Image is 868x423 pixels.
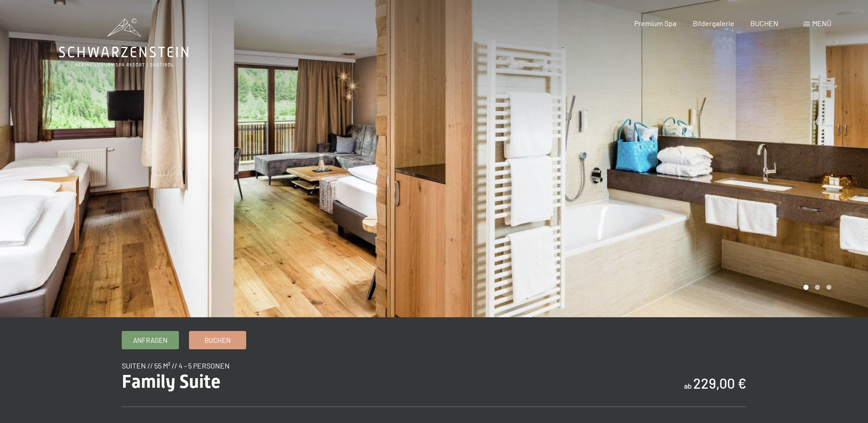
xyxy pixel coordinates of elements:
span: Family Suite [122,371,221,392]
b: 229,00 € [693,375,746,391]
span: ab [684,381,692,390]
a: Premium Spa [634,19,676,27]
a: Buchen [189,331,246,349]
span: Suiten // 55 m² // 4 - 5 Personen [122,361,230,370]
a: BUCHEN [750,19,778,27]
a: Bildergalerie [693,19,734,27]
span: Menü [812,19,831,27]
a: Anfragen [122,331,178,349]
span: Buchen [205,336,231,345]
span: Anfragen [133,336,167,345]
